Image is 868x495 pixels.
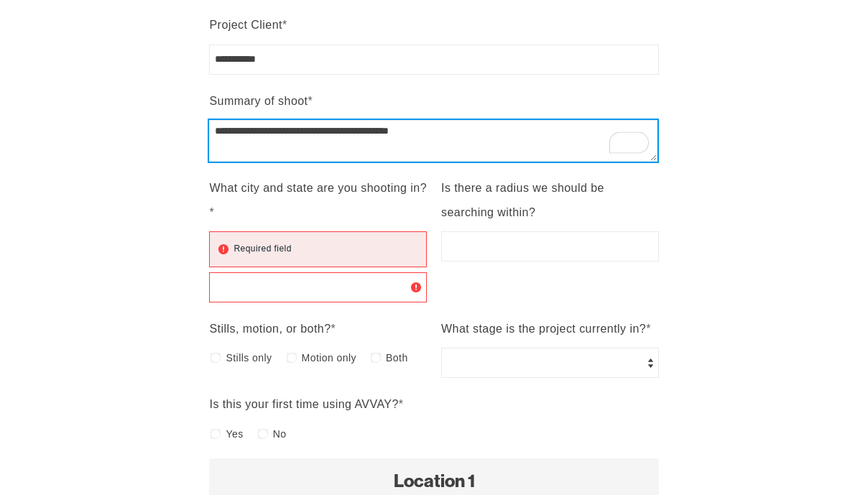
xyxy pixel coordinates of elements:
[211,429,221,439] input: Yes
[226,424,243,444] span: Yes
[441,323,646,335] span: What stage is the project currently in?
[441,182,604,218] span: Is there a radius we should be searching within?
[209,19,282,31] span: Project Client
[273,424,287,444] span: No
[226,348,272,368] span: Stills only
[209,45,658,75] input: Project Client*
[441,348,659,378] select: What stage is the project currently in?*
[209,272,427,302] input: What city and state are you shooting in?* Required field
[371,353,381,363] input: Both
[386,348,408,368] span: Both
[209,323,331,335] span: Stills, motion, or both?
[209,95,308,107] span: Summary of shoot
[211,353,221,363] input: Stills only
[209,398,398,410] span: Is this your first time using AVVAY?
[234,237,291,262] div: Required field
[209,182,427,194] span: What city and state are you shooting in?
[223,473,644,491] h2: Location 1
[441,231,659,262] input: Is there a radius we should be searching within?
[209,120,657,162] textarea: To enrich screen reader interactions, please activate Accessibility in Grammarly extension settings
[287,353,297,363] input: Motion only
[302,348,357,368] span: Motion only
[258,429,268,439] input: No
